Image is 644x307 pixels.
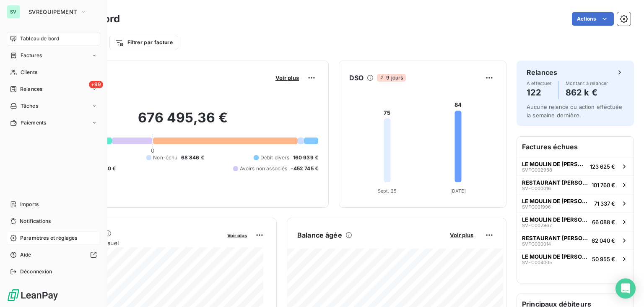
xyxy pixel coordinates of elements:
span: LE MOULIN DE [PERSON_NAME] - SAS [PERSON_NAME] [522,198,591,204]
button: Filtrer par facture [109,36,178,49]
tspan: [DATE] [450,188,466,194]
span: Montant à relancer [566,81,608,86]
span: Tâches [21,102,38,110]
span: RESTAURANT [PERSON_NAME] [522,235,588,241]
span: Voir plus [275,74,299,81]
div: SV [7,5,20,19]
span: 101 760 € [592,182,615,188]
button: LE MOULIN DE [PERSON_NAME] - SAS [PERSON_NAME]SVFC00199671 337 € [517,194,634,212]
span: Tableau de bord [20,35,59,42]
button: Voir plus [225,231,249,239]
span: 68 846 € [181,154,204,161]
h4: 862 k € [566,86,608,99]
span: Voir plus [450,232,473,238]
span: SVFC002967 [522,223,552,228]
span: 123 625 € [590,163,615,170]
span: Aucune relance ou action effectuée la semaine dernière. [527,103,622,119]
span: Déconnexion [20,268,52,275]
span: 71 337 € [594,200,615,207]
span: SVFC000016 [522,186,551,191]
span: 50 955 € [592,256,615,262]
span: SVFC001996 [522,204,551,209]
button: LE MOULIN DE [PERSON_NAME] - SAS [PERSON_NAME]SVFC00400550 955 € [517,249,634,268]
span: SVFC000014 [522,241,551,246]
button: RESTAURANT [PERSON_NAME]SVFC00001462 040 € [517,231,634,249]
span: 0 [151,147,154,154]
div: Open Intercom Messenger [615,278,636,299]
button: Actions [572,12,614,26]
h6: Relances [527,67,557,77]
h4: 122 [527,86,552,99]
span: SVFC004005 [522,260,552,265]
span: Paramètres et réglages [20,234,77,242]
img: Logo LeanPay [7,288,59,302]
h6: Balance âgée [297,230,342,240]
tspan: Sept. 25 [378,188,397,194]
span: RESTAURANT [PERSON_NAME] [522,179,588,186]
span: Paiements [21,119,46,127]
button: RESTAURANT [PERSON_NAME]SVFC000016101 760 € [517,175,634,194]
span: LE MOULIN DE [PERSON_NAME] - SAS [PERSON_NAME] [522,161,587,167]
span: Débit divers [260,154,290,161]
span: 160 939 € [293,154,318,161]
span: Non-échu [153,154,177,161]
span: 66 088 € [592,219,615,225]
span: -452 745 € [291,165,319,172]
span: Clients [21,69,37,76]
span: +99 [89,81,103,88]
span: Avoirs non associés [240,165,288,172]
button: LE MOULIN DE [PERSON_NAME] - SAS [PERSON_NAME]SVFC002968123 625 € [517,157,634,175]
a: Aide [7,248,100,262]
button: Voir plus [273,74,301,82]
span: SVFC002968 [522,167,552,172]
span: Chiffre d'affaires mensuel [47,238,221,247]
span: LE MOULIN DE [PERSON_NAME] - SAS [PERSON_NAME] [522,216,589,223]
span: Relances [20,85,42,93]
span: LE MOULIN DE [PERSON_NAME] - SAS [PERSON_NAME] [522,253,589,260]
span: Voir plus [227,233,247,238]
span: Imports [20,201,39,208]
span: 62 040 € [592,237,615,244]
h2: 676 495,36 € [47,109,318,135]
h6: DSO [349,73,364,83]
span: À effectuer [527,81,552,86]
span: SVREQUIPEMENT [29,8,77,15]
button: LE MOULIN DE [PERSON_NAME] - SAS [PERSON_NAME]SVFC00296766 088 € [517,212,634,231]
button: Voir plus [447,231,476,239]
h6: Factures échues [517,137,634,157]
span: Factures [21,52,42,59]
span: Notifications [20,217,51,225]
span: 9 jours [377,74,405,82]
span: Aide [20,251,31,259]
